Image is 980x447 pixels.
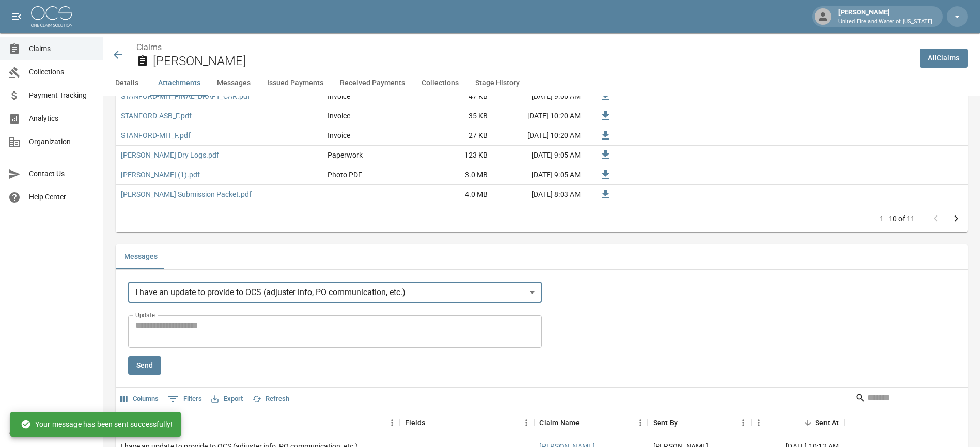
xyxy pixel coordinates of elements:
[121,111,192,121] a: STANFORD-ASB_F.pdf
[946,208,967,229] button: Go to next page
[384,415,400,430] button: Menu
[29,113,95,124] span: Analytics
[425,415,440,430] button: Sort
[209,391,245,407] button: Export
[128,356,161,375] button: Send
[328,91,350,101] div: Invoice
[332,71,413,96] button: Received Payments
[415,106,493,126] div: 35 KB
[259,71,332,96] button: Issued Payments
[116,244,166,269] button: Messages
[121,169,200,180] a: [PERSON_NAME] (1).pdf
[493,126,586,146] div: [DATE] 10:20 AM
[415,165,493,185] div: 3.0 MB
[632,415,648,430] button: Menu
[121,408,151,437] div: Message
[751,408,844,437] div: Sent At
[103,71,150,96] button: Details
[415,126,493,146] div: 27 KB
[153,54,911,69] h2: [PERSON_NAME]
[328,169,362,180] div: Photo PDF
[9,428,94,438] div: © 2025 One Claim Solution
[493,185,586,205] div: [DATE] 8:03 AM
[415,185,493,205] div: 4.0 MB
[116,408,400,437] div: Message
[493,87,586,106] div: [DATE] 9:06 AM
[415,146,493,165] div: 123 KB
[415,87,493,106] div: 47 KB
[29,168,95,179] span: Contact Us
[250,391,292,407] button: Refresh
[736,415,751,430] button: Menu
[838,18,932,26] p: United Fire and Water of [US_STATE]
[136,42,162,52] a: Claims
[493,165,586,185] div: [DATE] 9:05 AM
[467,71,528,96] button: Stage History
[493,146,586,165] div: [DATE] 9:05 AM
[121,130,191,141] a: STANFORD-MIT_F.pdf
[31,6,72,27] img: ocs-logo-white-transparent.png
[29,90,95,101] span: Payment Tracking
[580,415,594,430] button: Sort
[328,130,350,141] div: Invoice
[128,282,542,303] div: I have an update to provide to OCS (adjuster info, PO communication, etc.)
[29,43,95,54] span: Claims
[116,244,968,269] div: related-list tabs
[118,391,161,407] button: Select columns
[405,408,425,437] div: Fields
[165,391,205,407] button: Show filters
[29,192,95,203] span: Help Center
[328,111,350,121] div: Invoice
[539,408,580,437] div: Claim Name
[648,408,751,437] div: Sent By
[209,71,259,96] button: Messages
[815,408,839,437] div: Sent At
[653,408,678,437] div: Sent By
[103,71,980,96] div: anchor tabs
[920,49,968,68] a: AllClaims
[121,91,250,101] a: STANFORD-MIT_FINAL_DRAFT_CAR.pdf
[519,415,534,430] button: Menu
[493,106,586,126] div: [DATE] 10:20 AM
[136,41,911,54] nav: breadcrumb
[150,71,209,96] button: Attachments
[400,408,534,437] div: Fields
[328,150,363,160] div: Paperwork
[855,390,966,408] div: Search
[834,7,937,26] div: [PERSON_NAME]
[678,415,692,430] button: Sort
[413,71,467,96] button: Collections
[880,213,915,224] p: 1–10 of 11
[29,67,95,78] span: Collections
[6,6,27,27] button: open drawer
[135,311,155,319] label: Update
[751,415,767,430] button: Menu
[801,415,815,430] button: Sort
[29,136,95,147] span: Organization
[121,189,252,199] a: [PERSON_NAME] Submission Packet.pdf
[534,408,648,437] div: Claim Name
[21,415,173,434] div: Your message has been sent successfully!
[121,150,219,160] a: [PERSON_NAME] Dry Logs.pdf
